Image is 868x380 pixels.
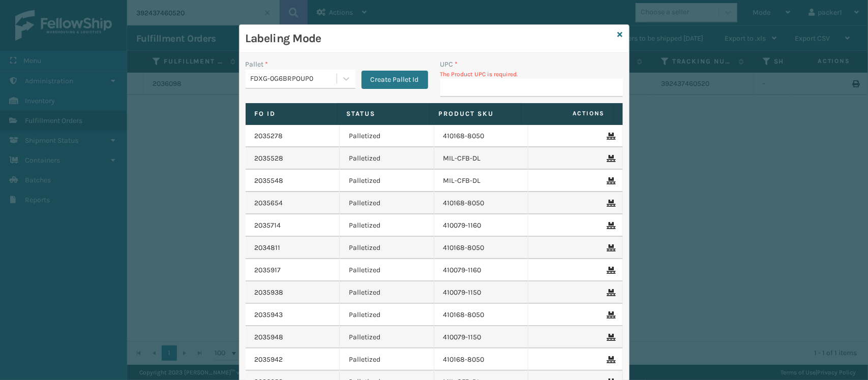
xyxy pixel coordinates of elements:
[255,310,283,320] a: 2035943
[607,155,613,162] i: Remove From Pallet
[340,170,434,192] td: Palletized
[607,200,613,207] i: Remove From Pallet
[340,192,434,214] td: Palletized
[434,326,529,349] td: 410079-1150
[255,332,284,342] a: 2035948
[525,105,611,122] span: Actions
[255,220,281,231] a: 2035714
[255,265,281,275] a: 2035917
[255,153,284,164] a: 2035528
[434,170,529,192] td: MIL-CFB-DL
[607,334,613,341] i: Remove From Pallet
[607,177,613,184] i: Remove From Pallet
[340,304,434,326] td: Palletized
[340,147,434,170] td: Palletized
[340,214,434,237] td: Palletized
[607,356,613,363] i: Remove From Pallet
[340,326,434,349] td: Palletized
[347,109,420,118] label: Status
[255,131,283,141] a: 2035278
[255,243,281,253] a: 2034811
[434,281,529,304] td: 410079-1150
[434,304,529,326] td: 410168-8050
[340,237,434,259] td: Palletized
[434,349,529,371] td: 410168-8050
[251,74,338,84] div: FDXG-0G6BRPOUP0
[434,237,529,259] td: 410168-8050
[246,59,268,70] label: Pallet
[362,71,428,89] button: Create Pallet Id
[434,214,529,237] td: 410079-1160
[607,222,613,229] i: Remove From Pallet
[255,176,284,186] a: 2035548
[440,70,623,79] p: The Product UPC is required.
[607,244,613,251] i: Remove From Pallet
[246,31,614,46] h3: Labeling Mode
[607,267,613,274] i: Remove From Pallet
[607,311,613,319] i: Remove From Pallet
[607,289,613,296] i: Remove From Pallet
[255,355,283,365] a: 2035942
[439,109,512,118] label: Product SKU
[255,109,328,118] label: Fo Id
[340,349,434,371] td: Palletized
[434,192,529,214] td: 410168-8050
[340,125,434,147] td: Palletized
[255,198,283,208] a: 2035654
[440,59,458,70] label: UPC
[340,259,434,281] td: Palletized
[434,125,529,147] td: 410168-8050
[340,281,434,304] td: Palletized
[607,133,613,140] i: Remove From Pallet
[434,259,529,281] td: 410079-1160
[434,147,529,170] td: MIL-CFB-DL
[255,288,284,298] a: 2035938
